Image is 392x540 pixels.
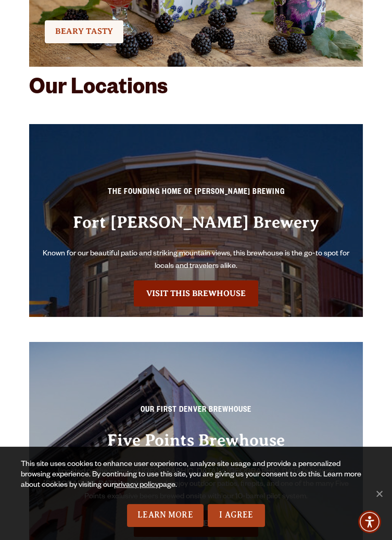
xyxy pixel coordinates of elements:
p: Our First Denver Brewhouse [40,404,352,423]
h3: Five Points Brewhouse [40,431,352,466]
span: Beary Tasty [55,27,113,36]
h3: Fort [PERSON_NAME] Brewery [40,213,352,248]
a: Beary Tasty [45,20,123,43]
a: Learn More [127,504,204,527]
a: Visit the Fort Collin's Brewery & Taproom [134,280,258,306]
p: Known for our beautiful patio and striking mountain views, this brewhouse is the go-to spot for l... [40,248,352,273]
a: privacy policy [114,482,159,490]
div: Check it Out [45,19,347,45]
div: Accessibility Menu [358,510,381,533]
p: The Founding Home of [PERSON_NAME] Brewing [40,187,352,205]
h2: Our Locations [29,77,362,102]
span: No [374,488,384,499]
a: I Agree [208,504,265,527]
div: This site uses cookies to enhance user experience, analyze site usage and provide a personalized ... [21,460,371,504]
